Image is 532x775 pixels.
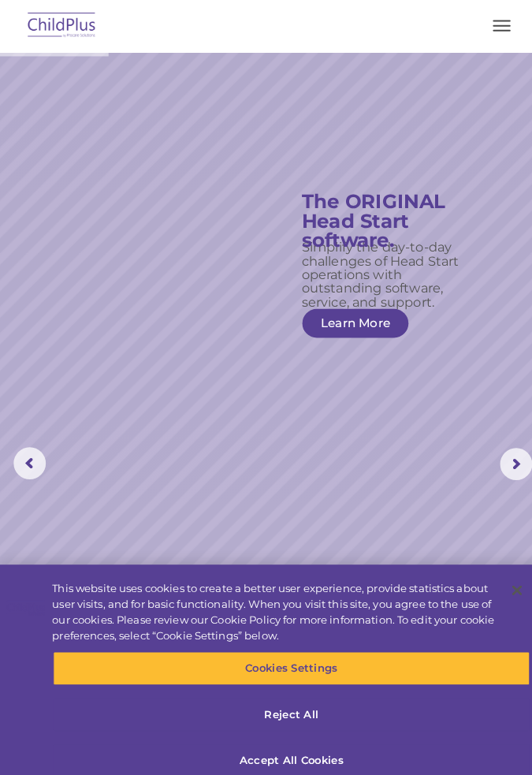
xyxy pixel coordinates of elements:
[489,561,524,596] button: Close
[52,729,519,762] button: Accept All Cookies
[51,569,493,631] div: This website uses cookies to create a better user experience, provide statistics about user visit...
[296,236,451,303] rs-layer: Simplify the day-to-day challenges of Head Start operations with outstanding software, service, a...
[24,7,98,44] img: ChildPlus by Procare Solutions
[52,639,519,672] button: Cookies Settings
[225,169,292,181] span: Phone number
[225,104,273,116] span: Last name
[296,188,461,245] rs-layer: The ORIGINAL Head Start software.
[296,303,400,331] a: Learn More
[52,684,519,717] button: Reject All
